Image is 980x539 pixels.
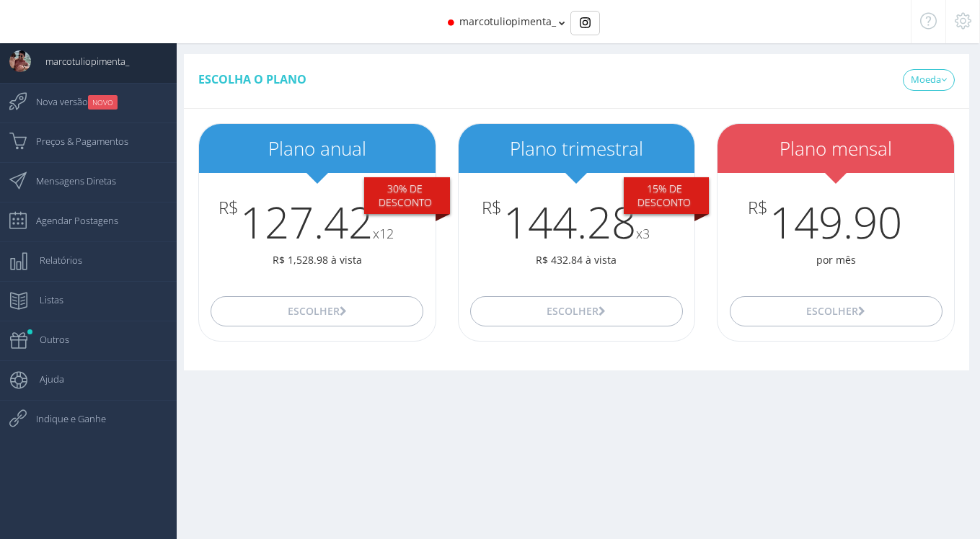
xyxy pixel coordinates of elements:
[373,225,394,242] small: x12
[199,198,436,246] h3: 127.42
[459,198,695,246] h3: 144.28
[198,71,306,87] span: Escolha o plano
[22,84,118,120] span: Nova versão
[199,138,436,159] h2: Plano anual
[25,361,64,397] span: Ajuda
[482,198,502,217] span: R$
[459,14,556,28] span: marcotuliopimenta_
[88,95,118,110] small: NOVO
[364,177,450,215] div: 30% De desconto
[459,253,695,267] p: R$ 432.84 à vista
[459,138,695,159] h2: Plano trimestral
[22,202,118,239] span: Agendar Postagens
[22,123,128,159] span: Preços & Pagamentos
[903,69,955,91] a: Moeda
[31,43,129,79] span: marcotuliopimenta_
[730,296,943,326] button: Escolher
[570,11,600,35] div: Basic example
[718,253,954,267] p: por mês
[748,198,768,217] span: R$
[25,321,69,357] span: Outros
[211,296,423,326] button: Escolher
[580,17,591,28] img: Instagram_simple_icon.svg
[9,50,31,72] img: User Image
[22,401,106,437] span: Indique e Ganhe
[199,253,436,267] p: R$ 1,528.98 à vista
[718,198,954,246] h3: 149.90
[218,198,239,217] span: R$
[718,138,954,159] h2: Plano mensal
[25,282,63,318] span: Listas
[636,225,650,242] small: x3
[25,242,82,278] span: Relatórios
[868,496,966,532] iframe: Abre um widget para que você possa encontrar mais informações
[22,163,116,199] span: Mensagens Diretas
[470,296,683,326] button: Escolher
[624,177,710,215] div: 15% De desconto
